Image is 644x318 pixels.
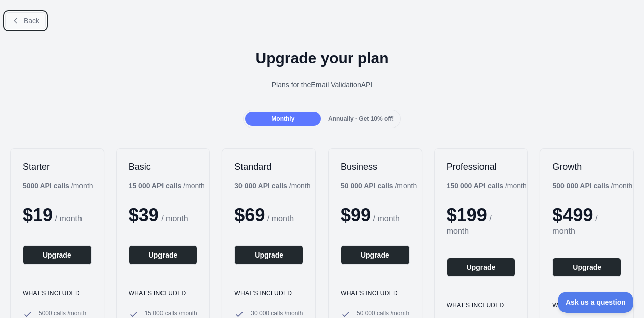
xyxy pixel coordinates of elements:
span: $ 199 [447,205,487,225]
h2: Business [341,161,410,173]
h2: Professional [447,161,516,173]
div: / month [234,181,310,191]
span: $ 499 [552,205,593,225]
div: / month [447,181,527,191]
b: 30 000 API calls [234,182,287,190]
b: 150 000 API calls [447,182,503,190]
span: $ 69 [234,205,265,225]
div: / month [552,181,632,191]
span: $ 99 [341,205,371,225]
b: 500 000 API calls [552,182,609,190]
iframe: Toggle Customer Support [558,292,634,313]
div: / month [341,181,417,191]
h2: Growth [552,161,621,173]
h2: Standard [234,161,303,173]
b: 50 000 API calls [341,182,393,190]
